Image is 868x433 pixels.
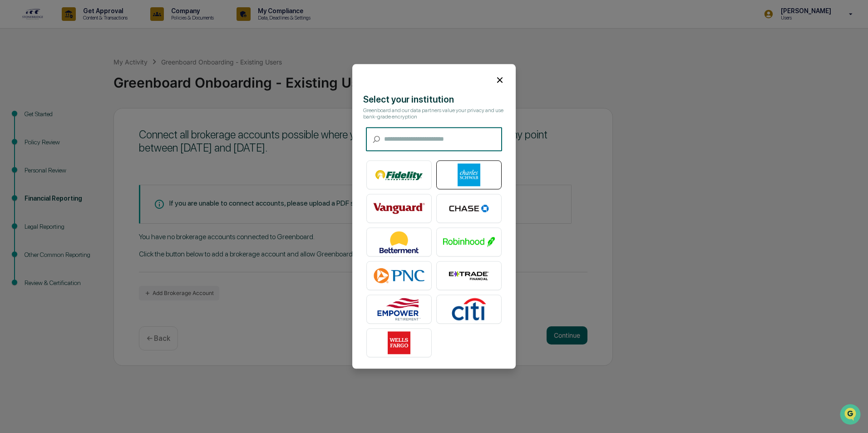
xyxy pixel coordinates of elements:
[363,94,505,105] div: Select your institution
[443,197,495,220] img: Chase
[373,231,425,254] img: Betterment
[9,19,165,34] p: How can we help?
[9,69,25,86] img: 1746055101610-c473b297-6a78-478c-a979-82029cc54cd1
[141,99,165,110] button: See all
[363,108,505,120] div: Greenboard and our data partners value your privacy and use bank-grade encryption
[9,162,16,169] div: 🖐️
[373,197,425,220] img: Vanguard
[41,69,149,79] div: Start new chat
[41,79,125,86] div: We're available if you need us!
[19,69,35,86] img: 8933085812038_c878075ebb4cc5468115_72.jpg
[373,298,425,321] img: Empower Retirement
[75,123,79,131] span: •
[18,178,57,187] span: Data Lookup
[5,157,62,174] a: 🖐️Preclearance
[18,124,25,131] img: 1746055101610-c473b297-6a78-478c-a979-82029cc54cd1
[443,231,495,254] img: Robinhood
[9,179,16,187] div: 🔎
[80,123,99,131] span: [DATE]
[9,101,61,108] div: Past conversations
[839,403,863,428] iframe: Open customer support
[443,164,495,187] img: Charles Schwab
[373,164,425,187] img: Fidelity Investments
[9,115,24,129] img: Jack Rasmussen
[66,162,73,169] div: 🗄️
[154,72,165,83] button: Start new chat
[62,157,116,174] a: 🗄️Attestations
[443,265,495,287] img: E*TRADE
[373,332,425,354] img: Wells Fargo
[18,161,59,170] span: Preclearance
[75,161,113,170] span: Attestations
[373,265,425,287] img: PNC
[28,123,74,131] span: [PERSON_NAME]
[64,200,110,207] a: Powered byPylon
[5,175,61,191] a: 🔎Data Lookup
[24,41,150,51] input: Clear
[443,298,495,321] img: Citibank
[90,201,110,207] span: Pylon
